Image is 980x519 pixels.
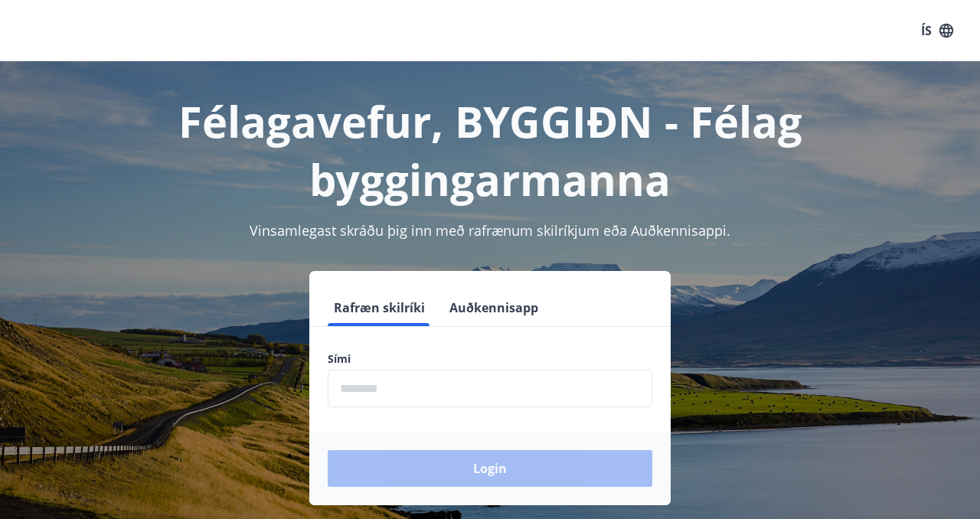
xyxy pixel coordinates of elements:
[328,289,431,326] button: Rafræn skilríki
[913,17,962,44] button: ÍS
[443,289,544,326] button: Auðkennisapp
[328,351,652,367] label: Sími
[18,92,962,208] h1: Félagavefur, BYGGIÐN - Félag byggingarmanna
[250,221,730,240] span: Vinsamlegast skráðu þig inn með rafrænum skilríkjum eða Auðkennisappi.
